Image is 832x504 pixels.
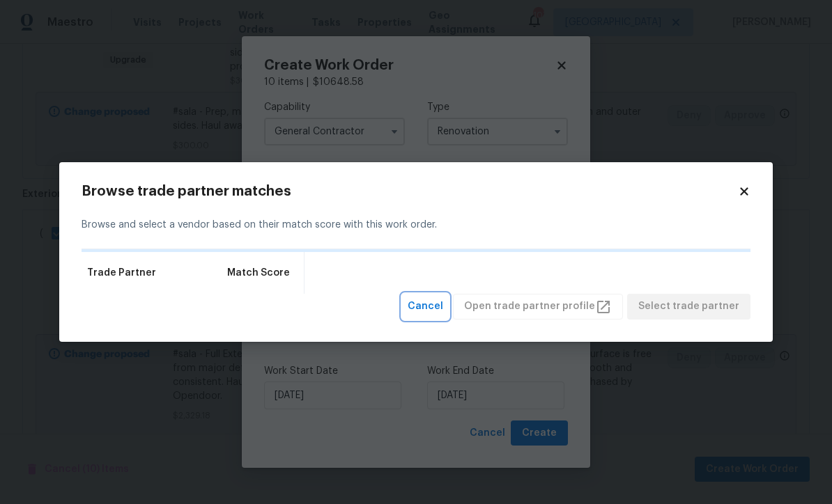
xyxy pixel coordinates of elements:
[82,184,738,198] h2: Browse trade partner matches
[82,201,750,249] div: Browse and select a vendor based on their match score with this work order.
[408,298,443,315] span: Cancel
[227,266,290,280] span: Match Score
[87,266,156,280] span: Trade Partner
[402,294,449,320] button: Cancel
